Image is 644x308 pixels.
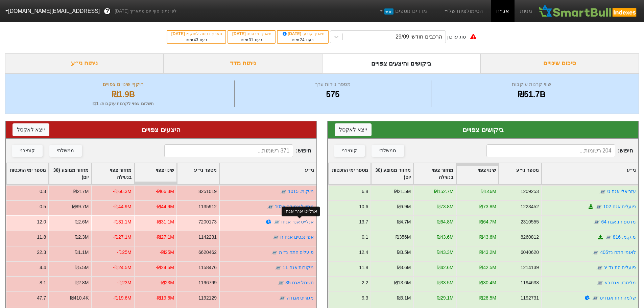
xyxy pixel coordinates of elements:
[171,31,222,37] div: תאריך כניסה לתוקף :
[436,249,453,256] div: ₪43.3M
[520,203,539,210] div: 1223452
[479,234,496,241] div: ₪43.6M
[384,8,393,15] span: חדש
[70,294,89,302] div: ₪410.4K
[13,123,49,136] button: ייצא לאקסל
[113,188,131,195] div: -₪66.3M
[271,249,278,256] img: tase link
[397,249,411,256] div: ₪3.5M
[279,295,286,302] img: tase link
[160,279,174,286] div: -₪23M
[456,163,498,184] div: Toggle SortBy
[436,234,453,241] div: ₪43.6M
[397,203,411,210] div: ₪6.9M
[75,249,89,256] div: ₪1.1M
[335,125,632,135] div: ביקושים צפויים
[359,203,368,210] div: 10.6
[275,204,314,209] a: ממשל צמודה 1025
[394,279,411,286] div: ₪13.6M
[359,264,368,271] div: 11.8
[160,249,174,256] div: -₪25M
[232,37,271,43] div: בעוד ימים
[359,249,368,256] div: 12.4
[397,218,411,226] div: ₪4.7M
[20,147,35,155] div: קונצרני
[75,218,89,226] div: ₪2.6M
[361,188,368,195] div: 6.8
[113,294,131,302] div: -₪19.6M
[479,294,496,302] div: ₪28.5M
[361,234,368,241] div: 0.1
[117,249,132,256] div: -₪25M
[603,204,636,209] a: פועלים אגח 102
[249,38,253,42] span: 31
[115,8,176,15] span: לפי נתוני סוף יום מתאריך [DATE]
[198,234,217,241] div: 1142231
[40,203,46,210] div: 0.5
[436,203,453,210] div: ₪73.8M
[117,279,132,286] div: -₪23M
[105,7,109,16] span: ?
[397,264,411,271] div: ₪3.6M
[396,33,442,41] div: הרכבים חודשי 29/09
[520,234,539,241] div: 8260812
[436,218,453,226] div: ₪64.8M
[397,294,411,302] div: ₪3.1M
[198,264,217,271] div: 1158476
[479,249,496,256] div: ₪43.2M
[371,163,413,184] div: Toggle SortBy
[13,125,310,135] div: היצעים צפויים
[281,37,325,43] div: בעוד ימים
[75,279,89,286] div: ₪2.8M
[595,204,602,210] img: tase link
[12,145,43,157] button: קונצרני
[275,264,282,271] img: tase link
[113,203,131,210] div: -₪44.9M
[14,100,233,107] div: תשלום צפוי לקרנות עוקבות : ₪1
[72,203,89,210] div: ₪89.7M
[236,80,429,88] div: מספר ניירות ערך
[486,144,633,157] span: חיפוש :
[282,207,320,216] div: אנלייט אנר אגחו
[520,264,539,271] div: 1214139
[283,265,314,270] a: מקורות אגח 11
[479,203,496,210] div: ₪73.8M
[520,218,539,226] div: 2310555
[322,53,481,73] div: ביקושים והיצעים צפויים
[433,88,630,100] div: ₪51.7B
[156,218,174,226] div: -₪31.1M
[479,264,496,271] div: ₪42.5M
[281,219,314,224] a: אנלייט אנר אגחו
[273,219,280,226] img: tase link
[604,265,636,270] a: פועלים הת נד יג
[113,218,131,226] div: -₪31.1M
[198,188,217,195] div: 8251019
[267,204,274,210] img: tase link
[600,250,636,255] a: לאומי התח נד405
[156,294,174,302] div: -₪19.6M
[198,203,217,210] div: 1135912
[486,144,615,157] input: 204 רשומות...
[279,250,314,255] a: פועלים התח נד ה
[156,203,174,210] div: -₪44.9M
[37,234,46,241] div: 11.8
[164,144,293,157] input: 371 רשומות...
[164,144,311,157] span: חיפוש :
[287,295,314,301] a: מגוריט אגח ה
[436,264,453,271] div: ₪42.6M
[592,249,599,256] img: tase link
[604,280,636,285] a: מליסרון אגח כא
[164,53,322,73] div: ניתוח מדד
[414,163,456,184] div: Toggle SortBy
[194,38,198,42] span: 43
[236,88,429,100] div: 575
[520,188,539,195] div: 1209253
[592,295,598,302] img: tase link
[49,145,82,157] button: ממשלתי
[232,31,247,36] span: [DATE]
[278,280,284,286] img: tase link
[361,294,368,302] div: 9.3
[334,145,365,157] button: קונצרני
[599,295,636,301] a: שלמה החז אגח יט
[198,279,217,286] div: 1196799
